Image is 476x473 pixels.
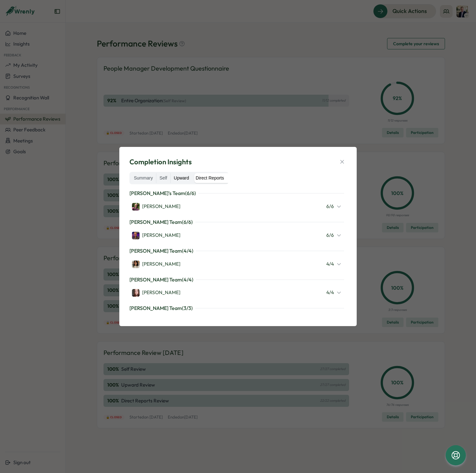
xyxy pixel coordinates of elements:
label: Summary [131,173,156,183]
label: Self [156,173,170,183]
div: [PERSON_NAME] [132,203,180,211]
p: [PERSON_NAME] Team ( 4 / 4 ) [129,247,193,255]
span: 4 / 4 [326,289,334,296]
p: [PERSON_NAME] Team ( 4 / 4 ) [129,276,193,284]
div: [PERSON_NAME] [132,232,180,239]
p: [PERSON_NAME] Team ( 3 / 3 ) [129,304,193,312]
div: [PERSON_NAME] [132,289,180,297]
span: 6 / 6 [326,203,334,210]
div: [PERSON_NAME] [132,261,180,268]
span: Completion Insights [129,157,192,167]
a: Adrian Pearcey[PERSON_NAME] [132,231,180,239]
img: Marco [132,203,140,211]
p: [PERSON_NAME]'s Team ( 6 / 6 ) [129,189,196,197]
img: Adrian Pearcey [132,232,140,239]
span: 4 / 4 [326,261,334,268]
a: Allyn Neal[PERSON_NAME] [132,288,180,297]
p: [PERSON_NAME] Team ( 6 / 6 ) [129,218,193,226]
img: Maria Khoury [132,261,140,268]
label: Direct Reports [192,173,227,183]
a: Maria Khoury[PERSON_NAME] [132,260,180,268]
img: Allyn Neal [132,289,140,297]
label: Upward [171,173,192,183]
span: 6 / 6 [326,232,334,239]
a: Marco[PERSON_NAME] [132,202,180,211]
